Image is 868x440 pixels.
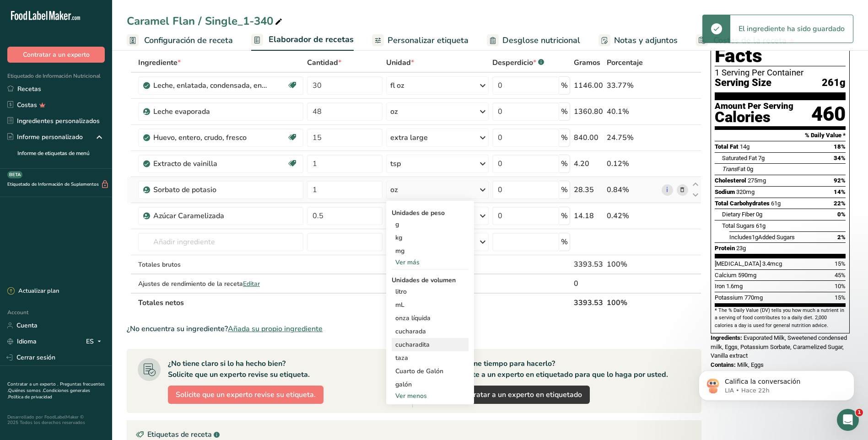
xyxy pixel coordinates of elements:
[715,77,771,89] span: Serving Size
[8,387,43,394] a: Quiénes somos .
[834,143,846,150] span: 18%
[837,234,846,241] span: 2%
[492,57,544,68] div: Desperdicio
[7,333,37,349] a: Idioma
[715,283,725,290] span: Iron
[607,210,658,221] div: 0.42%
[715,245,735,252] span: Protein
[7,36,150,123] div: Hi [PERSON_NAME]Just checking in! How’s everything going with FLM so far?If you’ve got any questi...
[395,366,465,376] div: Cuarto de Galón
[26,5,41,20] img: Profile image for Rana
[390,184,398,195] div: oz
[715,307,846,329] section: * The % Daily Value (DV) tells you how much a nutrient in a serving of food contributes to a dail...
[722,211,755,218] span: Dietary Fiber
[736,188,755,195] span: 320mg
[7,36,176,143] div: Rana dice…
[835,272,846,279] span: 45%
[834,155,846,161] span: 34%
[160,4,177,21] button: Inicio
[29,300,36,307] button: Selector de gif
[752,234,758,241] span: 1g
[7,287,59,296] div: Actualizar plan
[856,409,863,416] span: 1
[607,106,658,117] div: 40.1%
[607,184,658,195] div: 0.84%
[138,279,303,289] div: Ajustes de rendimiento de la receta
[228,323,323,334] span: Añada su propio ingrediente
[574,106,603,117] div: 1360.80
[168,386,323,404] button: Solicite que un experto revise su etiqueta.
[744,294,763,301] span: 770mg
[574,158,603,169] div: 4.20
[696,30,795,51] a: Costes de la receta
[607,57,643,68] span: Porcentaje
[607,80,658,91] div: 33.77%
[251,29,354,51] a: Elaborador de recetas
[136,293,572,312] th: Totales netos
[722,155,757,161] span: Saturated Fat
[138,260,303,269] div: Totales brutos
[153,184,268,195] div: Sorbato de potasio
[153,210,268,221] div: Azúcar Caramelizada
[392,218,469,231] div: g
[8,394,52,400] a: Política de privacidad
[390,132,428,143] div: extra large
[392,258,469,267] div: Ver más
[572,293,605,312] th: 3393.53
[7,414,105,425] div: Desarrollado por FoodLabelMaker © 2025 Todos los derechos reservados
[392,244,469,258] div: mg
[390,80,404,91] div: fl oz
[157,296,172,311] button: Enviar un mensaje…
[44,11,88,21] p: Activo hace 1h
[598,30,678,51] a: Notas y adjuntos
[138,57,181,68] span: Ingrediente
[390,158,401,169] div: tsp
[153,158,268,169] div: Extracto de vainilla
[834,188,846,195] span: 14%
[607,259,658,270] div: 100%
[7,132,83,142] div: Informe personalizado
[715,177,746,184] span: Cholesterol
[15,109,143,118] div: Let’s chat! 👇
[395,340,465,349] div: cucharadita
[730,15,853,43] div: El ingrediente ha sido guardado
[392,391,469,401] div: Ver menos
[729,234,795,241] span: Includes Added Sugars
[127,323,701,334] div: ¿No encuentra su ingrediente?
[715,200,770,207] span: Total Carbohydrates
[834,177,846,184] span: 92%
[7,381,105,394] a: Preguntas frecuentes .
[662,184,673,196] a: i
[395,327,465,336] div: cucharada
[835,294,846,301] span: 15%
[395,380,465,389] div: galón
[726,283,743,290] span: 1.6mg
[43,300,51,307] button: Adjuntar un archivo
[574,259,603,270] div: 3393.53
[607,132,658,143] div: 24.75%
[715,102,793,111] div: Amount Per Serving
[715,130,846,141] section: % Daily Value *
[144,34,233,47] span: Configuración de receta
[837,409,859,431] iframe: Intercom live chat
[15,55,143,73] div: Just checking in! How’s everything going with FLM so far?
[758,155,765,161] span: 7g
[395,353,465,363] div: taza
[574,57,600,68] span: Gramos
[811,102,846,126] div: 460
[450,358,668,380] div: ¿No tiene tiempo para hacerlo? Contrate a un experto en etiquetado para que lo haga por usted.
[835,283,846,290] span: 10%
[450,386,590,404] a: Contratar a un experto en etiquetado
[762,260,782,267] span: 3.4mcg
[127,30,233,51] a: Configuración de receta
[395,287,465,296] div: litro
[395,313,465,323] div: onza líquida
[574,210,603,221] div: 14.18
[835,260,846,267] span: 15%
[395,300,465,310] div: mL
[740,143,749,150] span: 14g
[711,334,847,359] span: Evaporated Milk, Sweetened condensed milk, Eggs, Potassium Sorbate, Caramelized Sugar, Vanilla ex...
